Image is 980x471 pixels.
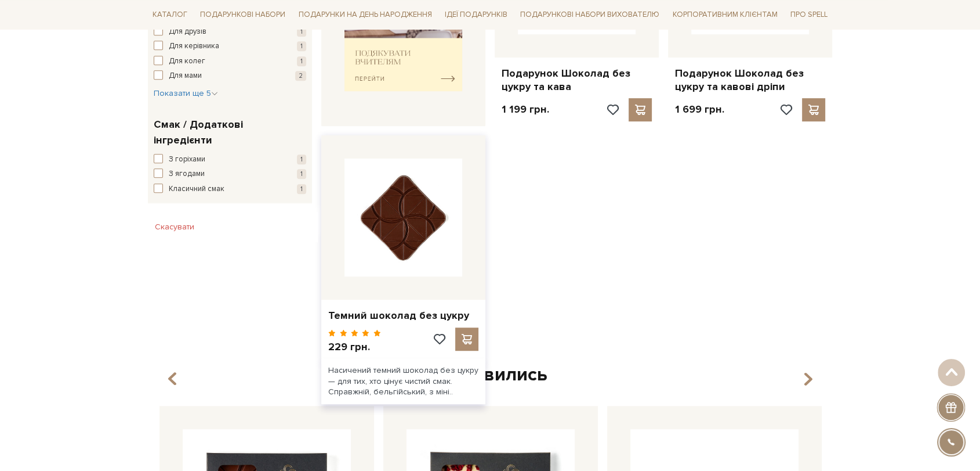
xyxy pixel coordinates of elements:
[297,27,306,37] span: 1
[321,358,485,404] div: Насичений темний шоколад без цукру — для тих, хто цінує чистий смак. Справжній, бельгійський, з м...
[297,56,306,66] span: 1
[154,70,306,82] button: Для мами 2
[344,159,462,276] img: Темний шоколад без цукру
[169,56,205,67] span: Для колег
[154,117,303,148] span: Смак / Додаткові інгредієнти
[154,184,306,195] button: Класичний смак 1
[154,26,306,38] button: Для друзів 1
[502,103,549,116] p: 1 199 грн.
[169,26,206,38] span: Для друзів
[297,41,306,51] span: 1
[440,6,512,24] a: Ідеї подарунків
[155,363,825,387] div: Ви дивились
[668,5,782,24] a: Корпоративним клієнтам
[295,71,306,81] span: 2
[195,6,290,24] a: Подарункові набори
[297,154,306,164] span: 1
[294,6,437,24] a: Подарунки на День народження
[786,6,832,24] a: Про Spell
[502,67,652,94] a: Подарунок Шоколад без цукру та кава
[169,154,205,166] span: З горіхами
[169,184,224,195] span: Класичний смак
[154,154,306,166] button: З горіхами 1
[154,41,306,52] button: Для керівника 1
[169,70,202,82] span: Для мами
[154,168,306,180] button: З ягодами 1
[169,168,205,180] span: З ягодами
[297,169,306,179] span: 1
[169,41,219,52] span: Для керівника
[148,6,192,24] a: Каталог
[328,309,478,322] a: Темний шоколад без цукру
[148,218,201,236] button: Скасувати
[154,56,306,67] button: Для колег 1
[297,184,306,194] span: 1
[675,67,825,94] a: Подарунок Шоколад без цукру та кавові дріпи
[154,88,218,98] span: Показати ще 5
[516,5,664,24] a: Подарункові набори вихователю
[675,103,724,116] p: 1 699 грн.
[328,340,381,354] p: 229 грн.
[154,88,218,99] button: Показати ще 5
